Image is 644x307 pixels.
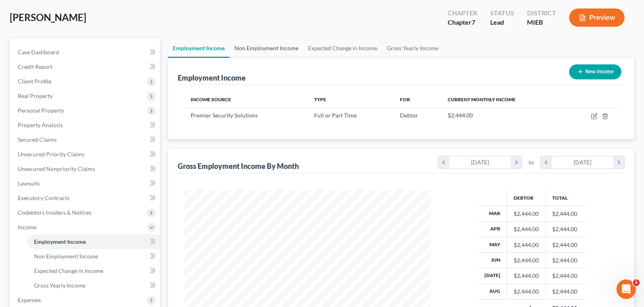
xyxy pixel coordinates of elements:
[448,18,477,27] div: Chapter
[11,191,160,205] a: Executory Contracts
[382,38,443,58] a: Gross Yearly Income
[400,96,410,102] span: For
[478,222,507,237] th: Apr
[514,210,539,218] div: $2,444.00
[18,107,64,114] span: Personal Property
[178,73,246,83] div: Employment Income
[18,63,53,70] span: Credit Report
[11,118,160,132] a: Property Analysis
[18,194,70,201] span: Executory Contracts
[449,156,511,168] div: [DATE]
[11,162,160,176] a: Unsecured Nonpriority Claims
[28,278,160,293] a: Gross Yearly Income
[11,176,160,191] a: Lawsuits
[11,147,160,162] a: Unsecured Priority Claims
[569,9,625,27] button: Preview
[18,92,53,99] span: Real Property
[490,18,514,27] div: Lead
[527,9,556,18] div: District
[478,284,507,299] th: Aug
[514,241,539,249] div: $2,444.00
[34,238,86,245] span: Employment Income
[478,206,507,222] th: Mar
[546,237,587,252] td: $2,444.00
[28,235,160,249] a: Employment Income
[529,158,534,166] span: to
[478,253,507,268] th: Jun
[28,264,160,278] a: Expected Change in Income
[18,151,85,158] span: Unsecured Priority Claims
[18,180,40,187] span: Lawsuits
[546,284,587,299] td: $2,444.00
[478,268,507,284] th: [DATE]
[168,38,230,58] a: Employment Income
[546,206,587,222] td: $2,444.00
[400,112,418,119] span: Debtor
[633,279,640,286] span: 5
[191,112,258,119] span: Premier Security Solutions
[34,282,85,289] span: Gross Yearly Income
[546,268,587,284] td: $2,444.00
[507,190,546,206] th: Debtor
[511,156,522,168] i: chevron_right
[18,296,41,303] span: Expenses
[303,38,382,58] a: Expected Change in Income
[546,190,587,206] th: Total
[514,256,539,264] div: $2,444.00
[191,96,231,102] span: Income Source
[18,209,91,216] span: Codebtors Insiders & Notices
[448,96,516,102] span: Current Monthly Income
[448,112,473,119] span: $2,444.00
[448,9,477,18] div: Chapter
[490,9,514,18] div: Status
[34,253,98,260] span: Non Employment Income
[546,222,587,237] td: $2,444.00
[11,132,160,147] a: Secured Claims
[472,18,475,26] span: 7
[514,272,539,280] div: $2,444.00
[18,224,36,230] span: Income
[18,136,57,143] span: Secured Claims
[546,253,587,268] td: $2,444.00
[11,45,160,60] a: Case Dashboard
[11,60,160,74] a: Credit Report
[18,165,95,172] span: Unsecured Nonpriority Claims
[514,288,539,296] div: $2,444.00
[478,237,507,252] th: May
[18,78,51,85] span: Client Profile
[514,225,539,233] div: $2,444.00
[541,156,552,168] i: chevron_left
[10,11,86,23] span: [PERSON_NAME]
[552,156,614,168] div: [DATE]
[314,96,326,102] span: Type
[569,64,621,79] button: New Income
[178,161,299,171] div: Gross Employment Income By Month
[438,156,449,168] i: chevron_left
[18,122,63,128] span: Property Analysis
[34,267,103,274] span: Expected Change in Income
[527,18,556,27] div: MIEB
[18,49,59,55] span: Case Dashboard
[230,38,303,58] a: Non Employment Income
[616,279,636,299] iframe: Intercom live chat
[314,112,357,119] span: Full or Part Time
[28,249,160,264] a: Non Employment Income
[613,156,624,168] i: chevron_right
